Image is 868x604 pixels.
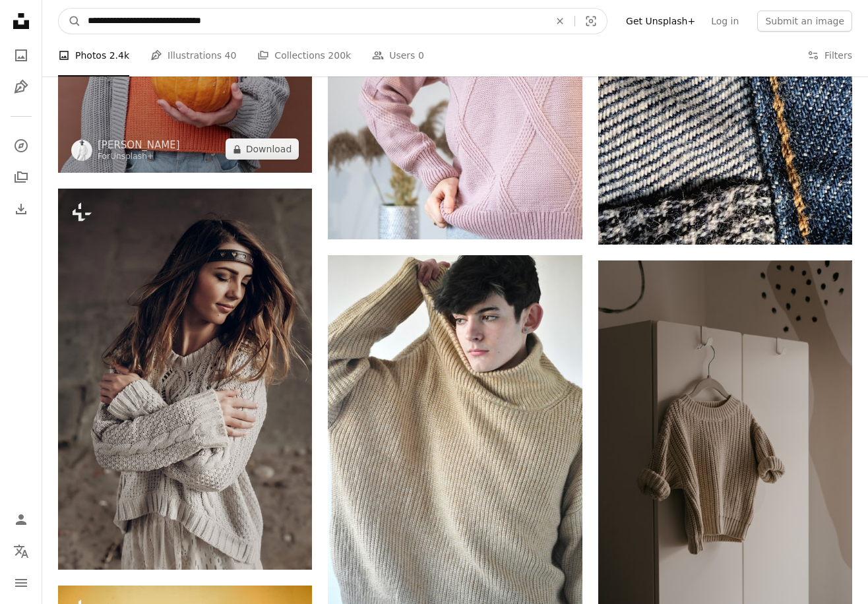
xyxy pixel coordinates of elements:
[98,152,180,162] div: For
[150,34,236,76] a: Illustrations 40
[71,140,92,161] img: Go to Andrej Lišakov's profile
[8,196,34,222] a: Download History
[110,152,154,161] a: Unsplash+
[703,11,747,32] a: Log in
[59,9,81,34] button: Search Unsplash
[8,164,34,191] a: Collections
[545,9,574,34] button: Clear
[98,138,180,152] a: [PERSON_NAME]
[58,189,312,570] img: Sensual brunette woman in stylish hipster clothes posing outdoors with leather hair band
[257,34,351,76] a: Collections 200k
[328,439,582,451] a: a young man wearing a turtle neck sweater
[757,11,852,32] button: Submit an image
[598,54,852,245] img: a close up of a blue and white checkered fabric
[418,48,424,63] span: 0
[58,8,607,34] form: Find visuals sitewide
[598,143,852,155] a: a close up of a blue and white checkered fabric
[8,8,34,37] a: Home — Unsplash
[8,42,34,69] a: Photos
[618,11,703,32] a: Get Unsplash+
[8,506,34,533] a: Log in / Sign up
[8,133,34,159] a: Explore
[598,437,852,448] a: a sweater hanging on a hook in a room
[58,373,312,385] a: Sensual brunette woman in stylish hipster clothes posing outdoors with leather hair band
[575,9,607,34] button: Visual search
[225,48,237,63] span: 40
[8,538,34,564] button: Language
[226,138,299,160] button: Download
[372,34,424,76] a: Users 0
[807,34,852,76] button: Filters
[328,48,351,63] span: 200k
[328,74,582,86] a: a woman wearing a pink sweater and jeans
[8,570,34,596] button: Menu
[8,74,34,100] a: Illustrations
